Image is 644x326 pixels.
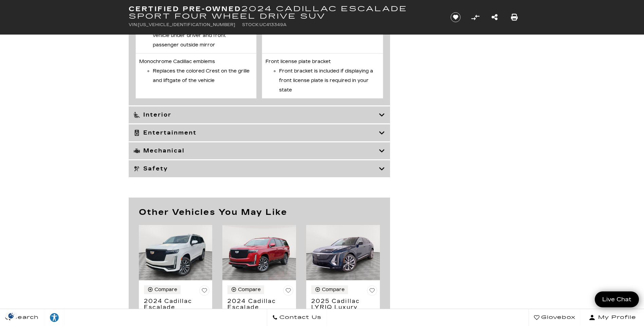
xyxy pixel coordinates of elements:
[11,313,39,322] span: Search
[492,13,498,22] a: Share this Certified Pre-Owned 2024 Cadillac Escalade Sport Four Wheel Drive SUV
[448,12,463,23] button: Save vehicle
[595,313,636,322] span: My Profile
[470,12,480,22] button: Compare vehicle
[44,312,65,323] div: Explore your accessibility options
[595,291,639,307] a: Live Chat
[154,287,177,293] div: Compare
[134,111,379,118] h3: Interior
[134,147,379,154] h3: Mechanical
[306,225,380,280] img: 2025 Cadillac LYRIQ Luxury 3
[139,225,213,280] img: 2024 Cadillac Escalade Sport
[511,13,518,22] a: Print this Certified Pre-Owned 2024 Cadillac Escalade Sport Four Wheel Drive SUV
[242,22,259,27] span: Stock:
[311,298,377,326] a: 2025 Cadillac LYRIQ Luxury 3 $78,893
[581,309,644,326] button: Open user profile menu
[262,54,383,99] li: Front license plate bracket
[135,54,257,99] li: Monochrome Cadillac emblems
[599,296,635,303] span: Live Chat
[134,165,379,172] h3: Safety
[134,129,379,136] h3: Entertainment
[267,309,327,326] a: Contact Us
[222,225,296,280] img: 2024 Cadillac Escalade Sport Platinum
[279,66,380,95] li: Front bracket is included if displaying a front license plate is required in your state
[44,309,65,326] a: Explore your accessibility options
[138,22,235,27] span: [US_VEHICLE_IDENTIFICATION_NUMBER]
[311,285,348,294] button: Compare
[139,208,380,217] h2: Other Vehicles You May Like
[529,309,581,326] a: Glovebox
[129,5,439,20] h1: 2024 Cadillac Escalade Sport Four Wheel Drive SUV
[227,298,293,326] a: 2024 Cadillac Escalade Sport Platinum $97,689
[238,287,261,293] div: Compare
[144,298,197,316] h3: 2024 Cadillac Escalade Sport
[129,22,138,27] span: VIN:
[278,313,321,322] span: Contact Us
[227,298,280,316] h3: 2024 Cadillac Escalade Sport Platinum
[322,287,345,293] div: Compare
[3,312,19,319] section: Click to Open Cookie Consent Modal
[3,312,19,319] img: Opt-Out Icon
[259,22,287,27] span: UC413349A
[227,285,264,294] button: Compare
[144,298,210,326] a: 2024 Cadillac Escalade Sport $90,689
[311,298,364,316] h3: 2025 Cadillac LYRIQ Luxury 3
[153,66,253,85] li: Replaces the colored Crest on the grille and liftgate of the vehicle
[129,5,242,13] strong: Certified Pre-Owned
[539,313,575,322] span: Glovebox
[144,285,181,294] button: Compare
